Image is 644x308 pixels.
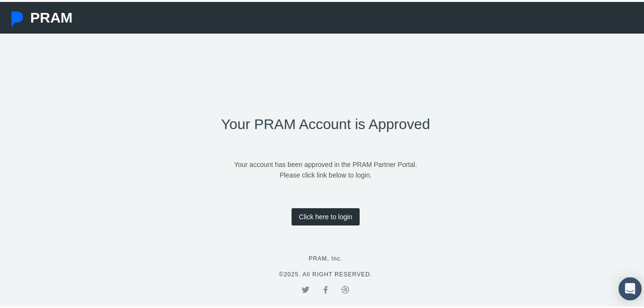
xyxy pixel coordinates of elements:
div: Open Intercom Messenger [619,275,642,298]
img: Pram Partner [10,10,25,25]
span: PRAM [30,8,72,24]
h2: Your PRAM Account is Approved [221,114,430,131]
p: PRAM, Inc. [221,252,430,261]
p: Your account has been approved in the PRAM Partner Portal. [221,157,430,168]
a: Click here to login [292,206,359,224]
p: © 2025. All RIGHT RESERVED. [221,268,430,277]
p: Please click link below to login. [221,168,430,178]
